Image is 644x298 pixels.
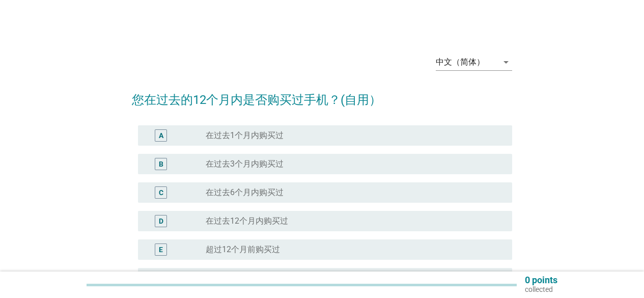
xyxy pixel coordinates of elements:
[159,245,163,255] div: E
[206,245,280,255] label: 超过12个月前购买过
[206,159,284,169] label: 在过去3个月内购买过
[159,187,163,198] div: C
[132,80,512,109] h2: 您在过去的12个月内是否购买过手机？(自用）
[206,130,284,141] label: 在过去1个月内购买过
[206,187,284,198] label: 在过去6个月内购买过
[159,130,163,141] div: A
[206,216,288,226] label: 在过去12个月内购买过
[525,285,557,294] p: collected
[500,56,512,68] i: arrow_drop_down
[525,276,557,285] p: 0 points
[159,159,163,170] div: B
[436,58,485,67] div: 中文（简体）
[159,216,163,227] div: D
